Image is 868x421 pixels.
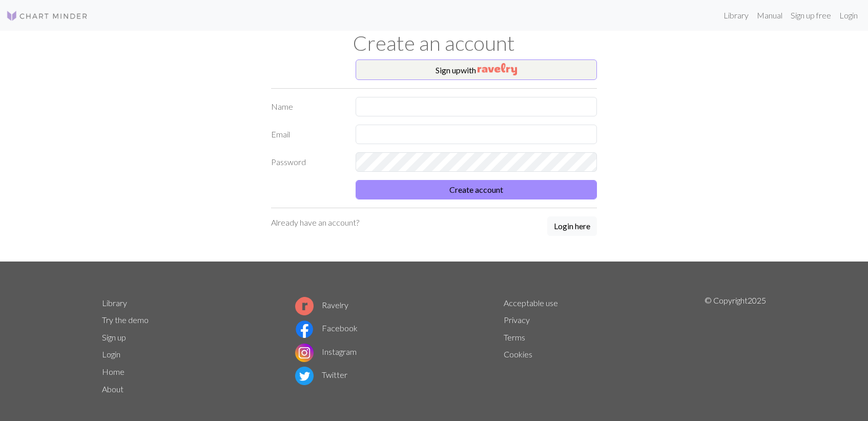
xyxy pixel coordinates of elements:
a: Terms [504,332,525,342]
a: Cookies [504,349,532,359]
img: Instagram logo [295,344,314,362]
a: Privacy [504,315,530,325]
button: Sign upwith [356,59,597,80]
img: Twitter logo [295,367,314,385]
button: Login here [547,216,597,236]
img: Logo [6,10,88,22]
a: Sign up [102,332,126,342]
a: Library [102,298,127,308]
img: Ravelry [478,63,517,75]
a: Ravelry [295,300,348,310]
a: About [102,384,123,394]
img: Facebook logo [295,320,314,338]
a: Twitter [295,370,347,379]
a: Home [102,367,125,376]
a: Acceptable use [504,298,558,308]
h1: Create an account [96,31,772,55]
a: Login [835,5,862,26]
p: © Copyright 2025 [705,294,766,398]
button: Create account [356,180,597,199]
label: Email [265,125,349,144]
a: Try the demo [102,315,149,325]
label: Password [265,152,349,172]
a: Manual [753,5,787,26]
a: Instagram [295,347,357,356]
a: Facebook [295,323,358,333]
img: Ravelry logo [295,297,314,315]
a: Sign up free [787,5,835,26]
a: Login here [547,216,597,237]
a: Library [719,5,753,26]
a: Login [102,349,120,359]
p: Already have an account? [271,216,359,229]
label: Name [265,97,349,116]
